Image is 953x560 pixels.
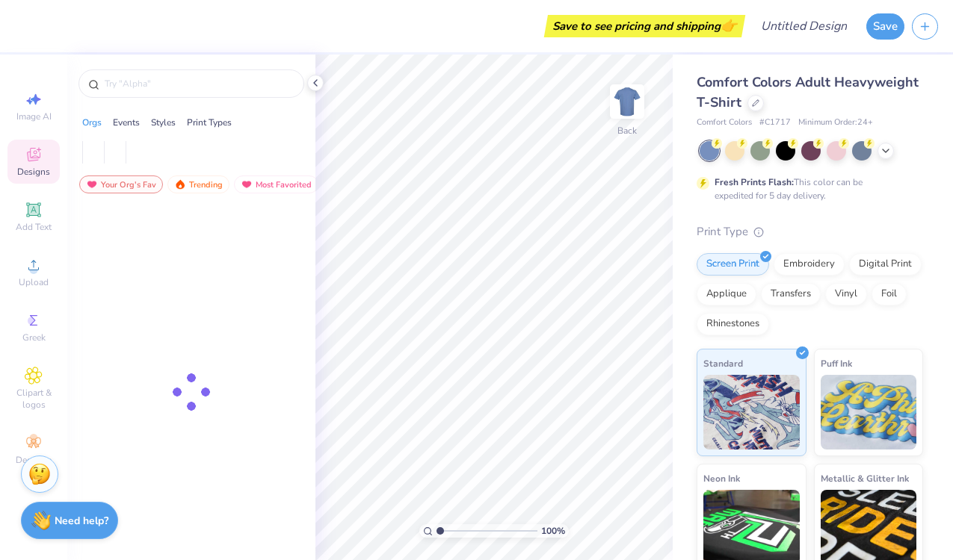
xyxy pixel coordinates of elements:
div: Embroidery [774,253,845,276]
span: 👉 [721,16,737,34]
div: Screen Print [697,253,769,276]
span: Add Text [16,221,52,233]
img: Back [612,87,642,116]
div: Applique [697,283,756,305]
span: # C1717 [759,116,791,129]
span: Upload [19,276,49,288]
div: Trending [167,175,229,193]
img: most_fav.gif [86,179,98,190]
span: Comfort Colors Adult Heavyweight T-Shirt [697,73,919,111]
img: most_fav.gif [241,179,253,190]
strong: Need help? [55,514,108,528]
div: Styles [151,116,176,129]
span: Minimum Order: 24 + [798,116,873,129]
div: Print Types [187,116,232,129]
button: Save [866,13,904,40]
span: Greek [22,332,46,343]
span: Neon Ink [703,470,740,486]
input: Untitled Design [749,11,859,41]
span: 100 % [541,524,565,538]
img: Standard [703,375,800,449]
div: Your Org's Fav [79,175,163,193]
div: Transfers [761,283,821,305]
span: Comfort Colors [697,116,752,129]
strong: Fresh Prints Flash: [715,176,794,188]
div: Back [617,124,637,137]
div: Digital Print [849,253,922,276]
div: Rhinestones [697,313,769,335]
div: Save to see pricing and shipping [548,15,741,37]
span: Designs [17,166,50,178]
span: Image AI [16,111,52,122]
span: Decorate [16,454,52,466]
div: Foil [872,283,907,305]
div: This color can be expedited for 5 day delivery. [715,175,898,202]
div: Vinyl [825,283,867,305]
img: Puff Ink [821,375,917,449]
div: Events [113,116,140,129]
div: Print Type [697,223,923,240]
input: Try "Alpha" [103,76,294,91]
div: Most Favorited [234,175,318,193]
span: Clipart & logos [7,387,60,411]
span: Standard [703,355,743,371]
div: Orgs [82,116,102,129]
span: Metallic & Glitter Ink [821,470,909,486]
img: trending.gif [174,179,186,190]
span: Puff Ink [821,355,852,371]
